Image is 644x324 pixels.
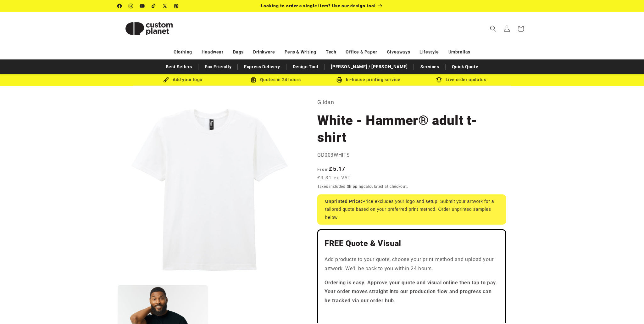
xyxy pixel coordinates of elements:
[325,238,499,249] h2: FREE Quote & Visual
[448,47,470,58] a: Umbrellas
[163,77,169,83] img: Brush Icon
[317,194,506,225] div: Price excludes your logo and setup. Submit your artwork for a tailored quote based on your prefer...
[241,61,283,72] a: Express Delivery
[346,47,377,58] a: Office & Paper
[136,76,229,84] div: Add your logo
[317,165,346,172] strong: £5.17
[261,3,376,8] span: Looking to order a single item? Use our design tool
[253,47,275,58] a: Drinkware
[325,310,499,317] iframe: Customer reviews powered by Trustpilot
[118,14,180,43] img: Custom Planet
[326,47,336,58] a: Tech
[387,47,410,58] a: Giveaways
[317,112,506,146] h1: White - Hammer® adult t-shirt
[336,77,342,83] img: In-house printing
[317,152,350,158] span: GD003WHITS
[415,76,508,84] div: Live order updates
[202,61,235,72] a: Eco Friendly
[347,184,364,189] a: Shipping
[115,12,183,45] a: Custom Planet
[436,77,442,83] img: Order updates
[229,76,322,84] div: Quotes in 24 hours
[251,77,256,83] img: Order Updates Icon
[486,22,500,36] summary: Search
[325,280,497,304] strong: Ordering is easy. Approve your quote and visual online then tap to pay. Your order moves straight...
[233,47,244,58] a: Bags
[163,61,195,72] a: Best Sellers
[317,97,506,107] p: Gildan
[317,174,351,182] span: £4.31 ex VAT
[322,76,415,84] div: In-house printing service
[202,47,224,58] a: Headwear
[290,61,322,72] a: Design Tool
[174,47,192,58] a: Clothing
[417,61,442,72] a: Services
[449,61,482,72] a: Quick Quote
[325,255,499,273] p: Add products to your quote, choose your print method and upload your artwork. We'll be back to yo...
[317,183,506,190] div: Taxes included. calculated at checkout.
[419,47,439,58] a: Lifestyle
[317,167,329,172] span: From
[328,61,411,72] a: [PERSON_NAME] / [PERSON_NAME]
[325,199,363,204] strong: Unprinted Price:
[285,47,316,58] a: Pens & Writing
